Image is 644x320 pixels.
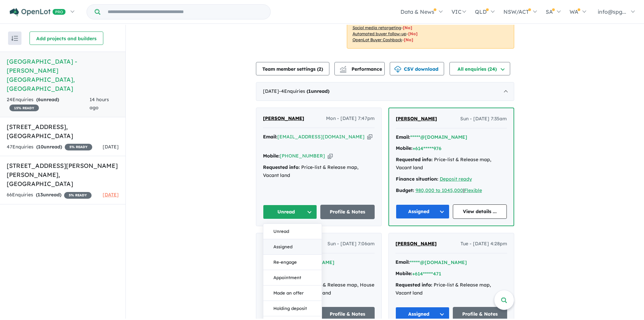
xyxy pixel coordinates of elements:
[395,270,412,276] strong: Mobile:
[408,31,418,36] span: [No]
[38,97,41,103] span: 6
[340,66,346,70] img: line-chart.svg
[461,240,507,248] span: Tue - [DATE] 4:28pm
[395,241,437,247] span: [PERSON_NAME]
[103,192,119,198] span: [DATE]
[103,144,119,150] span: [DATE]
[7,191,92,199] div: 66 Enquir ies
[353,31,407,36] u: Automated buyer follow-up
[256,62,329,75] button: Team member settings (2)
[396,116,437,122] span: [PERSON_NAME]
[460,115,507,123] span: Sun - [DATE] 7:35am
[263,224,322,239] button: Unread
[396,187,414,193] strong: Budget:
[395,259,410,265] strong: Email:
[390,62,444,75] button: CSV download
[453,204,507,219] a: View details ...
[263,115,304,123] a: [PERSON_NAME]
[396,204,450,219] button: Assigned
[36,97,59,103] strong: ( unread)
[394,66,401,73] img: download icon
[598,8,626,15] span: info@spg...
[395,240,437,248] a: [PERSON_NAME]
[7,143,92,151] div: 47 Enquir ies
[404,37,413,42] span: [No]
[277,134,365,140] a: [EMAIL_ADDRESS][DOMAIN_NAME]
[353,25,401,30] u: Social media retargeting
[7,57,119,93] h5: [GEOGRAPHIC_DATA] - [PERSON_NAME][GEOGRAPHIC_DATA] , [GEOGRAPHIC_DATA]
[30,31,103,45] button: Add projects and builders
[263,153,280,159] strong: Mobile:
[65,144,92,150] span: 5 % READY
[7,122,119,140] h5: [STREET_ADDRESS] , [GEOGRAPHIC_DATA]
[396,145,413,151] strong: Mobile:
[38,144,44,150] span: 10
[396,176,438,182] strong: Finance situation:
[395,282,432,288] strong: Requested info:
[90,97,109,111] span: 14 hours ago
[38,192,43,198] span: 13
[327,240,375,248] span: Sun - [DATE] 7:06am
[416,187,463,193] a: 980,000 to 1045,000
[64,192,92,199] span: 5 % READY
[10,8,66,16] img: Openlot PRO Logo White
[395,281,507,297] div: Price-list & Release map, Vacant land
[319,66,321,72] span: 2
[367,133,372,140] button: Copy
[263,205,317,219] button: Unread
[440,176,472,182] a: Deposit ready
[279,88,329,94] span: - 4 Enquir ies
[263,115,304,121] span: [PERSON_NAME]
[263,164,300,170] strong: Requested info:
[9,105,39,111] span: 15 % READY
[7,161,119,188] h5: [STREET_ADDRESS][PERSON_NAME][PERSON_NAME] , [GEOGRAPHIC_DATA]
[403,25,412,30] span: [No]
[340,68,346,72] img: bar-chart.svg
[326,115,375,123] span: Mon - [DATE] 7:47pm
[396,187,507,195] div: |
[341,66,382,72] span: Performance
[396,115,437,123] a: [PERSON_NAME]
[396,156,507,172] div: Price-list & Release map, Vacant land
[7,96,90,112] div: 24 Enquir ies
[320,205,375,219] a: Profile & Notes
[36,192,61,198] strong: ( unread)
[263,285,322,301] button: Made an offer
[11,36,18,41] img: sort.svg
[256,82,514,101] div: [DATE]
[263,164,375,180] div: Price-list & Release map, Vacant land
[307,88,329,94] strong: ( unread)
[449,62,510,75] button: All enquiries (24)
[280,153,325,159] a: [PHONE_NUMBER]
[263,134,277,140] strong: Email:
[263,239,322,255] button: Assigned
[36,144,62,150] strong: ( unread)
[308,88,311,94] span: 1
[102,5,269,19] input: Try estate name, suburb, builder or developer
[328,152,333,159] button: Copy
[334,62,385,75] button: Performance
[396,134,410,140] strong: Email:
[263,301,322,316] button: Holding deposit
[263,270,322,285] button: Appointment
[464,187,482,193] a: Flexible
[396,156,433,163] strong: Requested info:
[353,37,402,42] u: OpenLot Buyer Cashback
[263,255,322,270] button: Re-engage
